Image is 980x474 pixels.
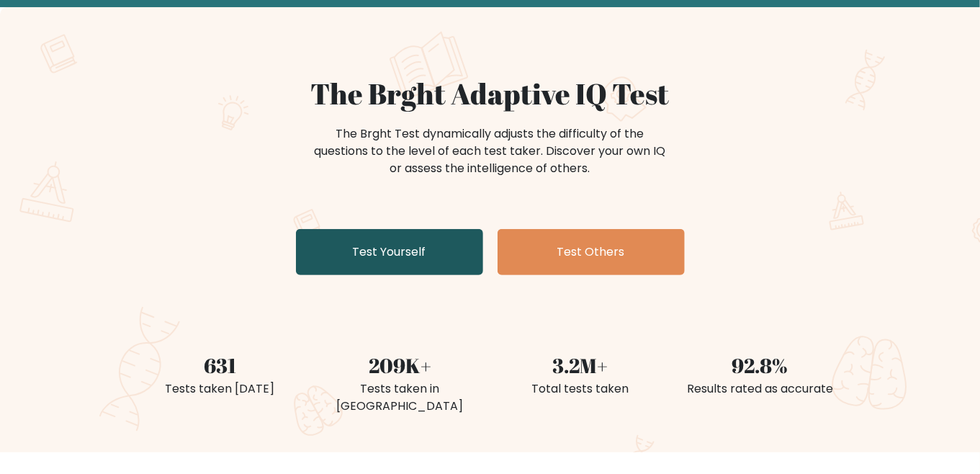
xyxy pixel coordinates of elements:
div: 209K+ [319,350,482,380]
div: Results rated as accurate [679,380,842,398]
div: Tests taken in [GEOGRAPHIC_DATA] [319,380,482,415]
div: 3.2M+ [499,350,662,380]
h1: The Brght Adaptive IQ Test [139,76,842,111]
a: Test Others [498,229,685,275]
div: Tests taken [DATE] [139,380,302,398]
div: The Brght Test dynamically adjusts the difficulty of the questions to the level of each test take... [310,125,670,177]
div: 631 [139,350,302,380]
a: Test Yourself [296,229,483,275]
div: 92.8% [679,350,842,380]
div: Total tests taken [499,380,662,398]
